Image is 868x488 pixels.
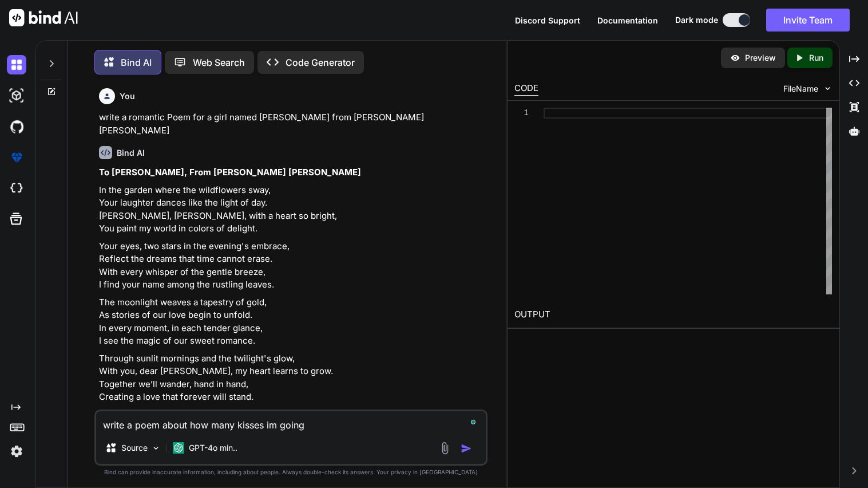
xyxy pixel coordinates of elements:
span: Documentation [597,15,658,25]
img: githubDark [7,117,26,136]
p: Preview [745,52,776,64]
div: CODE [514,82,538,96]
img: icon [461,443,472,454]
p: Source [121,442,148,454]
img: Bind AI [9,9,78,26]
p: Your eyes, two stars in the evening's embrace, Reflect the dreams that time cannot erase. With ev... [99,240,485,292]
span: FileName [783,83,818,95]
h2: OUTPUT [508,301,839,328]
span: Dark mode [675,14,718,26]
p: So here’s my promise, as the stars align, To cherish you always, to call you mine. [PERSON_NAME],... [99,408,485,460]
textarea: To enrich screen reader interactions, please activate Accessibility in Grammarly extension settings [96,411,486,432]
p: Through sunlit mornings and the twilight's glow, With you, dear [PERSON_NAME], my heart learns to... [99,352,485,404]
p: write a romantic Poem for a girl named [PERSON_NAME] from [PERSON_NAME] [PERSON_NAME] [99,111,485,137]
div: 1 [514,108,529,119]
span: Discord Support [515,15,580,25]
h6: You [120,90,135,102]
img: Pick Models [151,443,161,453]
img: GPT-4o mini [173,442,184,454]
h6: Bind AI [117,147,145,159]
img: darkAi-studio [7,86,26,105]
button: Documentation [597,14,658,26]
p: Web Search [193,56,245,69]
button: Invite Team [766,9,850,32]
img: premium [7,148,26,167]
p: Bind AI [121,56,152,69]
p: In the garden where the wildflowers sway, Your laughter dances like the light of day. [PERSON_NAM... [99,184,485,235]
p: Run [809,52,823,64]
p: Bind can provide inaccurate information, including about people. Always double-check its answers.... [94,468,487,477]
img: cloudideIcon [7,179,26,198]
button: Discord Support [515,14,580,26]
img: chevron down [823,84,833,93]
p: Code Generator [286,56,355,69]
img: settings [7,442,26,461]
img: attachment [438,442,451,455]
img: preview [730,53,740,63]
img: darkChat [7,55,26,74]
strong: To [PERSON_NAME], From [PERSON_NAME] [PERSON_NAME] [99,167,361,178]
p: The moonlight weaves a tapestry of gold, As stories of our love begin to unfold. In every moment,... [99,296,485,348]
p: GPT-4o min.. [189,442,237,454]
